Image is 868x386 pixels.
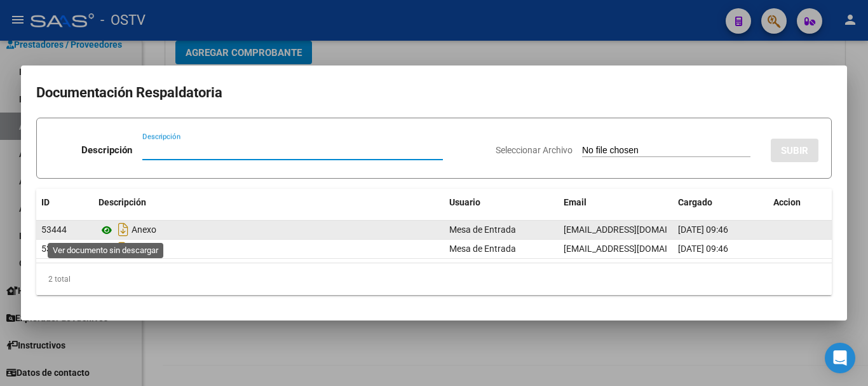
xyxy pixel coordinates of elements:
[564,244,705,254] span: [EMAIL_ADDRESS][DOMAIN_NAME]
[98,238,439,259] div: Factura
[41,197,50,207] span: ID
[781,145,808,156] span: SUBIR
[444,189,559,216] datatable-header-cell: Usuario
[115,238,132,259] i: Descargar documento
[678,224,728,235] span: [DATE] 09:46
[768,189,832,216] datatable-header-cell: Accion
[98,197,146,207] span: Descripción
[36,189,93,216] datatable-header-cell: ID
[564,224,705,235] span: [EMAIL_ADDRESS][DOMAIN_NAME]
[449,197,480,207] span: Usuario
[41,224,67,235] span: 53444
[678,244,728,254] span: [DATE] 09:46
[496,145,573,155] span: Seleccionar Archivo
[93,189,444,216] datatable-header-cell: Descripción
[825,343,855,373] div: Open Intercom Messenger
[449,224,516,235] span: Mesa de Entrada
[81,143,132,158] p: Descripción
[559,189,673,216] datatable-header-cell: Email
[115,219,132,240] i: Descargar documento
[36,81,832,105] h2: Documentación Respaldatoria
[771,139,818,162] button: SUBIR
[41,244,67,254] span: 53443
[773,197,801,207] span: Accion
[673,189,768,216] datatable-header-cell: Cargado
[678,197,712,207] span: Cargado
[98,219,439,240] div: Anexo
[449,244,516,254] span: Mesa de Entrada
[36,263,832,295] div: 2 total
[564,197,587,207] span: Email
